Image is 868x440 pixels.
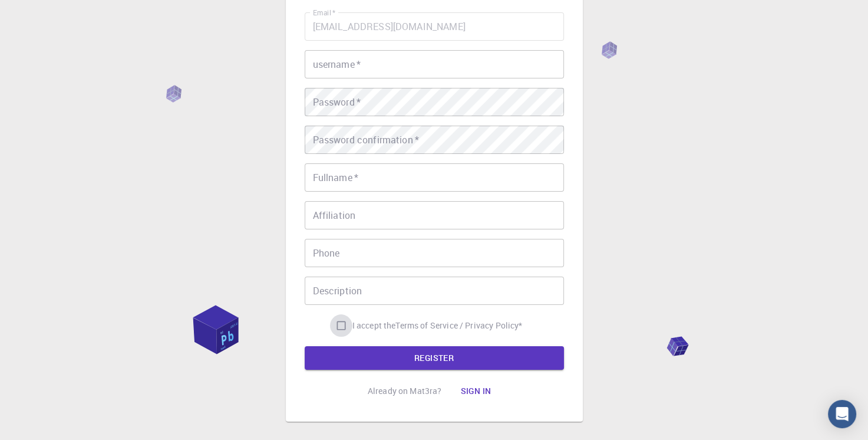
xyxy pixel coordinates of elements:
[313,8,335,18] label: Email
[368,385,442,397] p: Already on Mat3ra?
[395,320,522,331] a: Terms of Service / Privacy Policy*
[305,346,564,370] button: REGISTER
[828,400,856,428] div: Open Intercom Messenger
[395,320,522,331] p: Terms of Service / Privacy Policy *
[352,320,396,331] span: I accept the
[451,379,500,403] button: Sign in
